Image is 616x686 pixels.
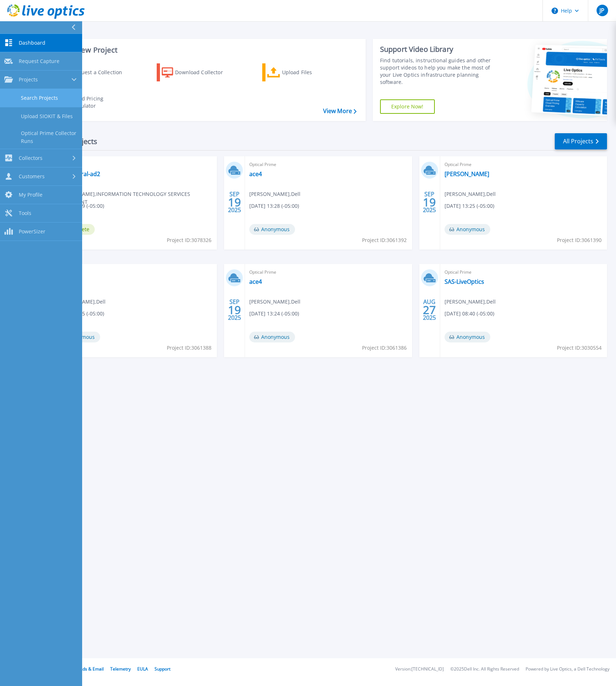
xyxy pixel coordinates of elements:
[445,161,603,169] span: Optical Prime
[445,202,494,210] span: [DATE] 13:25 (-05:00)
[380,99,435,114] a: Explore Now!
[71,95,128,109] div: Cloud Pricing Calculator
[557,344,602,352] span: Project ID: 3030554
[282,65,340,80] div: Upload Files
[228,297,241,323] div: SEP 2025
[450,667,519,672] li: © 2025 Dell Inc. All Rights Reserved
[249,190,300,198] span: [PERSON_NAME] , Dell
[445,170,489,178] a: [PERSON_NAME]
[380,57,499,86] div: Find tutorials, instructional guides and other support videos to help you make the most of your L...
[80,666,104,672] a: Ads & Email
[249,278,262,285] a: ace4
[445,298,496,306] span: [PERSON_NAME] , Dell
[445,278,484,285] a: SAS-LiveOptics
[423,297,436,323] div: AUG 2025
[249,298,300,306] span: [PERSON_NAME] , Dell
[19,40,45,46] span: Dashboard
[54,190,217,206] span: [PERSON_NAME] , INFORMATION TECHNOLOGY SERVICES DEPARTMENT
[249,161,407,169] span: Optical Prime
[262,63,343,81] a: Upload Files
[19,58,59,64] span: Request Capture
[228,199,241,205] span: 19
[599,8,604,13] span: JP
[137,666,148,672] a: EULA
[157,63,237,81] a: Download Collector
[380,45,499,54] div: Support Video Library
[395,667,444,672] li: Version: [TECHNICAL_ID]
[557,236,602,244] span: Project ID: 3061390
[445,332,490,342] span: Anonymous
[445,310,494,318] span: [DATE] 08:40 (-05:00)
[72,65,129,80] div: Request a Collection
[249,268,407,276] span: Optical Prime
[19,173,45,180] span: Customers
[54,268,213,276] span: Optical Prime
[19,76,38,83] span: Projects
[423,199,436,205] span: 19
[19,210,31,216] span: Tools
[175,65,233,80] div: Download Collector
[51,93,131,111] a: Cloud Pricing Calculator
[362,236,407,244] span: Project ID: 3061392
[445,268,603,276] span: Optical Prime
[362,344,407,352] span: Project ID: 3061386
[54,161,213,169] span: Optical Prime
[323,108,357,115] a: View More
[228,189,241,215] div: SEP 2025
[155,666,170,672] a: Support
[19,155,43,161] span: Collectors
[445,224,490,235] span: Anonymous
[526,667,610,672] li: Powered by Live Optics, a Dell Technology
[423,307,436,313] span: 27
[51,46,356,54] h3: Start a New Project
[445,190,496,198] span: [PERSON_NAME] , Dell
[249,170,262,178] a: ace4
[423,189,436,215] div: SEP 2025
[167,344,211,352] span: Project ID: 3061388
[19,192,43,198] span: My Profile
[249,224,295,235] span: Anonymous
[19,228,45,235] span: PowerSizer
[167,236,211,244] span: Project ID: 3078326
[249,310,299,318] span: [DATE] 13:24 (-05:00)
[249,202,299,210] span: [DATE] 13:28 (-05:00)
[228,307,241,313] span: 19
[51,63,131,81] a: Request a Collection
[555,133,607,149] a: All Projects
[249,332,295,342] span: Anonymous
[110,666,131,672] a: Telemetry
